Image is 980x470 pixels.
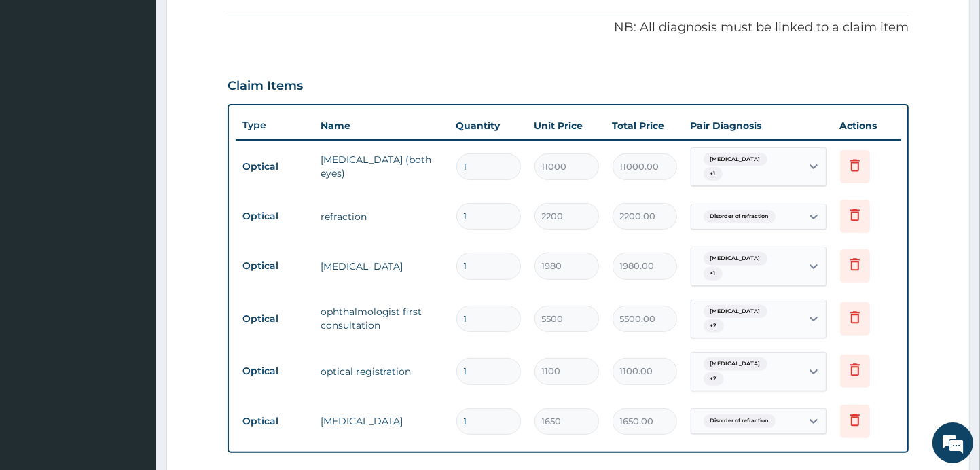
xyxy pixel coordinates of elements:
div: Chat with us now [71,76,228,94]
td: [MEDICAL_DATA] [314,408,450,435]
td: Optical [236,204,314,229]
span: [MEDICAL_DATA] [704,252,767,266]
span: [MEDICAL_DATA] [704,153,767,166]
th: Actions [833,112,901,139]
span: + 2 [704,372,724,386]
td: refraction [314,203,450,230]
th: Quantity [450,112,528,139]
td: Optical [236,253,314,278]
td: Optical [236,154,314,179]
span: + 2 [704,319,724,333]
span: We're online! [79,145,187,283]
th: Name [314,112,450,139]
td: [MEDICAL_DATA] (both eyes) [314,146,450,187]
p: NB: All diagnosis must be linked to a claim item [228,19,909,37]
td: Optical [236,359,314,384]
textarea: Type your message and hit 'Enter' [7,320,259,367]
th: Pair Diagnosis [684,112,833,139]
span: [MEDICAL_DATA] [704,357,767,371]
div: Minimize live chat window [223,7,255,39]
th: Total Price [606,112,684,139]
h3: Claim Items [228,79,303,94]
td: Optical [236,409,314,434]
span: + 1 [704,267,723,281]
img: d_794563401_company_1708531726252_794563401 [25,68,55,102]
span: + 1 [704,167,723,181]
td: Optical [236,306,314,331]
span: Disorder of refraction [704,414,776,428]
th: Type [236,113,314,138]
td: [MEDICAL_DATA] [314,253,450,280]
td: optical registration [314,358,450,385]
td: ophthalmologist first consultation [314,298,450,339]
span: Disorder of refraction [704,210,776,223]
span: [MEDICAL_DATA] [704,305,767,319]
th: Unit Price [528,112,606,139]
